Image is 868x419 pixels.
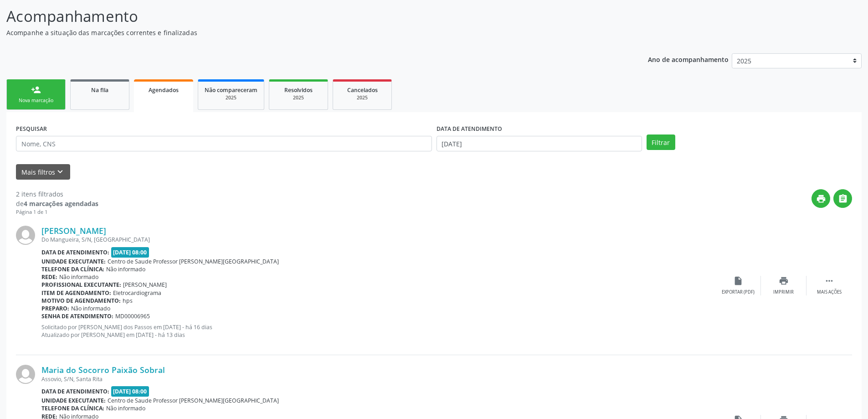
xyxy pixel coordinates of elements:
b: Data de atendimento: [41,388,109,395]
span: hps [123,297,133,305]
p: Ano de acompanhamento [648,53,729,65]
div: 2025 [205,94,257,101]
b: Data de atendimento: [41,248,109,256]
div: de [16,199,98,208]
span: Agendados [149,86,179,94]
span: Não informado [106,404,145,412]
label: DATA DE ATENDIMENTO [437,122,502,136]
span: [PERSON_NAME] [123,281,167,289]
b: Item de agendamento: [41,289,111,297]
button: Filtrar [647,134,675,150]
b: Unidade executante: [41,397,106,404]
b: Motivo de agendamento: [41,297,121,305]
div: Mais ações [817,289,842,295]
b: Senha de atendimento: [41,312,113,320]
i: print [779,276,789,286]
i:  [824,276,834,286]
i:  [838,194,848,204]
span: Cancelados [347,86,378,94]
i: keyboard_arrow_down [55,167,65,177]
b: Rede: [41,273,57,281]
span: Não compareceram [205,86,257,94]
i: insert_drive_file [733,276,743,286]
div: Nova marcação [13,97,59,104]
div: 2 itens filtrados [16,189,98,199]
i: print [816,194,826,204]
button: Mais filtroskeyboard_arrow_down [16,164,70,180]
span: Não informado [59,273,98,281]
input: Nome, CNS [16,136,432,151]
img: img [16,365,35,384]
p: Solicitado por [PERSON_NAME] dos Passos em [DATE] - há 16 dias Atualizado por [PERSON_NAME] em [D... [41,323,715,339]
div: Assovio, S/N, Santa Rita [41,375,715,383]
span: Centro de Saude Professor [PERSON_NAME][GEOGRAPHIC_DATA] [108,397,279,404]
div: person_add [31,85,41,95]
div: Do Mangueira, S/N, [GEOGRAPHIC_DATA] [41,236,715,243]
button: print [812,189,830,208]
span: Resolvidos [284,86,313,94]
span: Não informado [106,265,145,273]
span: Na fila [91,86,108,94]
div: Imprimir [773,289,794,295]
label: PESQUISAR [16,122,47,136]
span: [DATE] 08:00 [111,247,149,258]
b: Telefone da clínica: [41,265,104,273]
img: img [16,226,35,245]
b: Unidade executante: [41,258,106,265]
b: Profissional executante: [41,281,121,289]
span: Não informado [71,305,110,312]
a: [PERSON_NAME] [41,226,106,236]
div: 2025 [339,94,385,101]
p: Acompanhe a situação das marcações correntes e finalizadas [6,28,605,37]
div: Exportar (PDF) [722,289,755,295]
span: [DATE] 08:00 [111,386,149,397]
a: Maria do Socorro Paixão Sobral [41,365,165,375]
span: MD00006965 [115,312,150,320]
span: Eletrocardiograma [113,289,161,297]
button:  [833,189,852,208]
div: Página 1 de 1 [16,208,98,216]
span: Centro de Saude Professor [PERSON_NAME][GEOGRAPHIC_DATA] [108,258,279,265]
b: Telefone da clínica: [41,404,104,412]
strong: 4 marcações agendadas [24,199,98,208]
b: Preparo: [41,305,69,312]
input: Selecione um intervalo [437,136,642,151]
div: 2025 [276,94,321,101]
p: Acompanhamento [6,5,605,28]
